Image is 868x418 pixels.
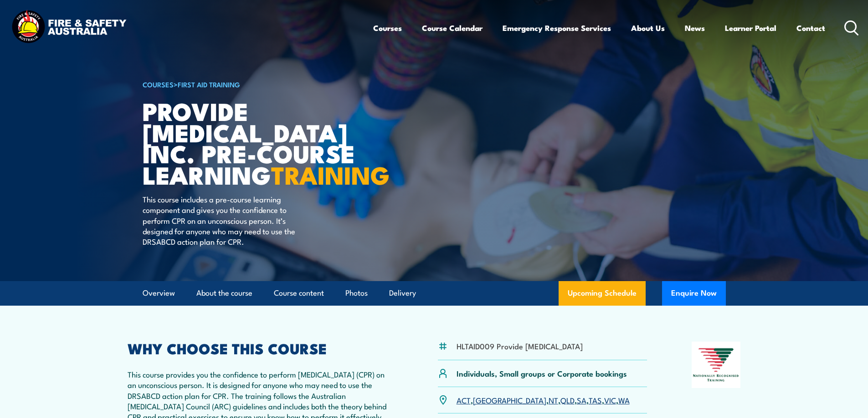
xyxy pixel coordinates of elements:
a: Course content [274,281,324,305]
a: About Us [631,16,665,40]
h1: Provide [MEDICAL_DATA] inc. Pre-course Learning [143,100,368,185]
button: Enquire Now [662,281,726,306]
a: TAS [589,394,602,405]
a: NT [549,394,558,405]
li: HLTAID009 Provide [MEDICAL_DATA] [457,341,583,351]
a: Courses [373,16,402,40]
a: VIC [604,394,616,405]
p: This course includes a pre-course learning component and gives you the confidence to perform CPR ... [143,194,309,247]
a: COURSES [143,79,174,89]
a: Delivery [389,281,416,305]
a: SA [577,394,586,405]
a: Contact [796,16,825,40]
a: Photos [345,281,368,305]
a: WA [618,394,630,405]
a: First Aid Training [178,79,240,89]
a: Course Calendar [422,16,483,40]
a: Emergency Response Services [503,16,611,40]
img: Nationally Recognised Training logo. [692,342,741,388]
strong: TRAINING [271,155,390,193]
a: About the course [196,281,252,305]
h6: > [143,79,368,90]
a: Upcoming Schedule [559,281,646,306]
a: Learner Portal [725,16,776,40]
a: News [685,16,705,40]
a: ACT [457,394,471,405]
p: Individuals, Small groups or Corporate bookings [457,368,627,378]
a: [GEOGRAPHIC_DATA] [473,394,546,405]
a: QLD [560,394,575,405]
a: Overview [143,281,175,305]
p: , , , , , , , [457,395,630,405]
h2: WHY CHOOSE THIS COURSE [128,342,394,354]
